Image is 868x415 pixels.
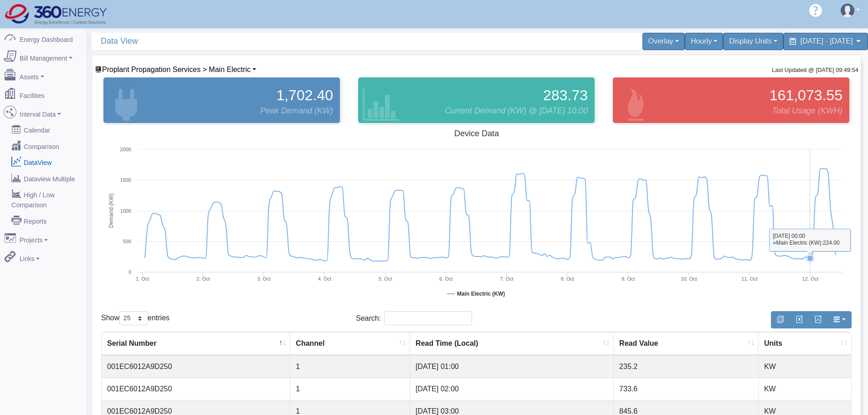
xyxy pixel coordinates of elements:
tspan: 4. Oct [318,276,331,282]
td: 001EC6012A9D250 [102,378,290,400]
tspan: 8. Oct [561,276,574,282]
a: Proplant Propagation Services > Main Electric [95,66,256,73]
td: 1 [290,355,410,378]
th: Units : activate to sort column ascending [759,332,851,355]
td: 1 [290,378,410,400]
input: Search: [384,311,472,325]
tspan: Demand (KW) [108,193,114,228]
span: 161,073.55 [770,84,842,106]
tspan: Device Data [454,129,499,138]
span: Total Usage (KWH) [772,105,842,117]
th: Serial Number : activate to sort column descending [102,332,290,355]
label: Search: [356,311,472,325]
tspan: 10. Oct [681,276,697,282]
text: 500 [123,239,131,244]
button: Generate PDF [808,311,827,328]
div: Hourly [685,33,723,50]
button: Show/Hide Columns [827,311,852,328]
tspan: Main Electric (KW) [457,291,505,297]
label: Show entries [101,311,169,325]
div: Overlay [642,33,685,50]
span: Data View [101,33,481,50]
th: Channel : activate to sort column ascending [290,332,410,355]
div: Display Units [723,33,783,50]
button: Copy to clipboard [771,311,790,328]
tspan: 12. Oct [802,276,818,282]
span: Device List [102,66,251,73]
th: Read Time (Local) : activate to sort column ascending [410,332,614,355]
span: 283.73 [543,84,588,106]
text: 1500 [120,177,131,183]
tspan: 1. Oct [136,276,149,282]
tspan: 9. Oct [621,276,635,282]
small: Last Updated @ [DATE] 09:49:54 [772,67,858,73]
tspan: 2. Oct [196,276,210,282]
button: Export to Excel [790,311,809,328]
td: 733.6 [614,378,759,400]
text: 1000 [120,208,131,214]
span: Peak Demand (KW) [260,105,333,117]
text: 0 [128,269,131,275]
tspan: 11. Oct [741,276,757,282]
td: [DATE] 01:00 [410,355,614,378]
td: [DATE] 02:00 [410,378,614,400]
img: user-3.svg [841,4,854,17]
span: Current Demand (KW) @ [DATE] 10:00 [445,105,588,117]
tspan: 6. Oct [439,276,452,282]
td: KW [759,355,851,378]
tspan: 7. Oct [500,276,513,282]
td: 235.2 [614,355,759,378]
tspan: 5. Oct [379,276,392,282]
tspan: 3. Oct [257,276,270,282]
select: Showentries [119,311,148,325]
span: [DATE] - [DATE] [801,37,853,45]
text: 2000 [120,147,131,152]
th: Read Value : activate to sort column ascending [614,332,759,355]
td: 001EC6012A9D250 [102,355,290,378]
span: 1,702.40 [276,84,333,106]
td: KW [759,378,851,400]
